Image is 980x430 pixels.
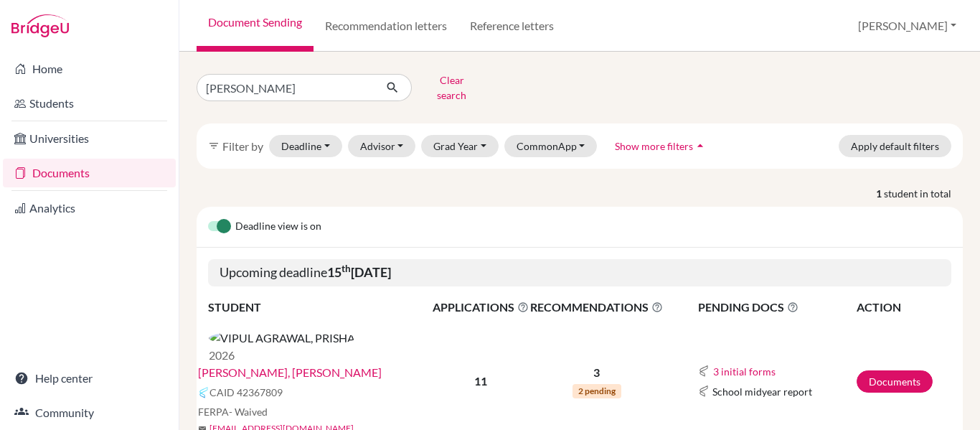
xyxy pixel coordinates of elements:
a: Community [3,398,176,427]
img: Common App logo [698,365,710,377]
button: Clear search [412,69,491,106]
button: Show more filtersarrow_drop_up [603,135,720,157]
button: CommonApp [504,135,598,157]
img: VIPUL AGRAWAL, PRISHA [209,329,355,347]
span: APPLICATIONS [433,299,529,316]
button: Grad Year [421,135,499,157]
a: Home [3,55,176,83]
th: ACTION [856,298,951,317]
span: School midyear report [712,384,812,399]
a: Universities [3,124,176,153]
span: CAID 42367809 [209,385,283,400]
span: RECOMMENDATIONS [530,299,663,316]
button: Deadline [269,135,342,157]
span: 2 pending [573,384,621,398]
button: 3 initial forms [712,363,776,380]
span: FERPA [198,404,268,419]
h5: Upcoming deadline [208,259,951,286]
span: Deadline view is on [235,218,321,235]
i: arrow_drop_up [693,139,707,153]
a: Documents [3,159,176,187]
button: [PERSON_NAME] [852,12,963,39]
a: [PERSON_NAME], [PERSON_NAME] [198,364,382,381]
b: 11 [474,374,487,388]
b: 15 [DATE] [327,264,391,280]
img: Common App logo [198,387,209,398]
a: Students [3,89,176,118]
sup: th [341,263,351,274]
button: Advisor [348,135,416,157]
img: Common App logo [698,385,710,397]
a: Documents [857,370,933,393]
input: Find student by name... [197,74,374,101]
button: Apply default filters [839,135,951,157]
i: filter_list [208,140,220,151]
strong: 1 [876,186,884,201]
span: Filter by [222,139,263,153]
img: Bridge-U [11,14,69,37]
span: student in total [884,186,963,201]
p: 2026 [209,347,355,364]
a: Help center [3,364,176,393]
th: STUDENT [208,298,432,317]
p: 3 [530,364,663,381]
span: - Waived [229,406,268,418]
span: Show more filters [615,140,693,152]
a: Analytics [3,194,176,223]
span: PENDING DOCS [698,299,855,316]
